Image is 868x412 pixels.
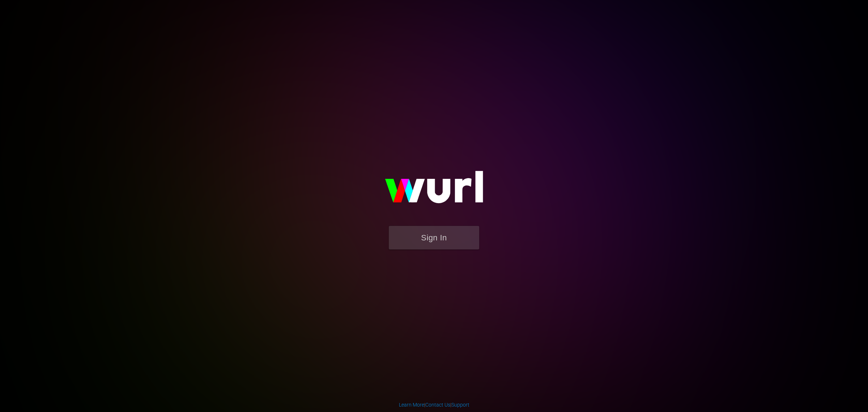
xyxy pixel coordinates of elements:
[362,155,506,226] img: wurl-logo-on-black-223613ac3d8ba8fe6dc639794a292ebdb59501304c7dfd60c99c58986ef67473.svg
[399,402,424,408] a: Learn More
[399,401,469,408] div: | |
[451,402,469,408] a: Support
[425,402,450,408] a: Contact Us
[389,226,479,249] button: Sign In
